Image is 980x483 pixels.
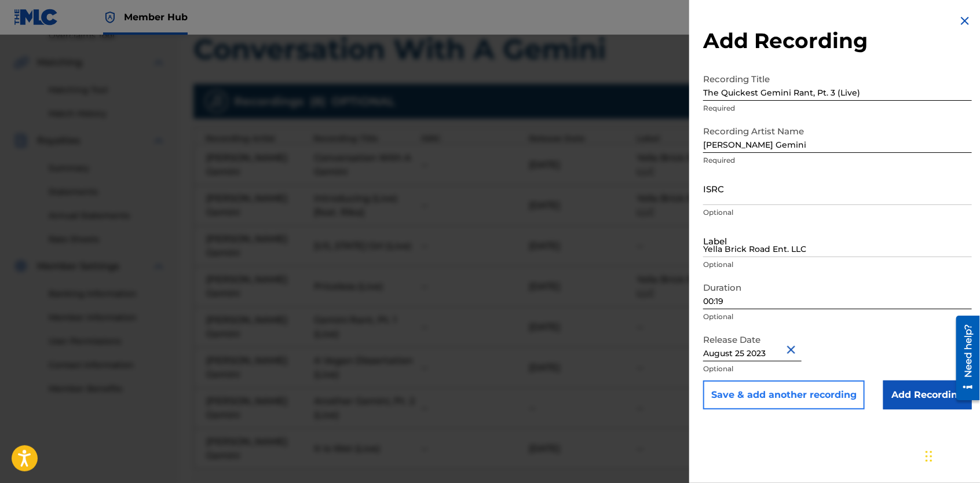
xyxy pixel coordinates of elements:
[703,380,865,409] button: Save & add another recording
[926,439,933,474] div: Drag
[948,312,980,405] iframe: Resource Center
[703,28,972,54] h2: Add Recording
[784,332,802,367] button: Close
[883,380,972,409] input: Add Recording
[103,10,117,24] img: Top Rightsholder
[703,259,972,270] p: Optional
[703,103,972,114] p: Required
[703,207,972,218] p: Optional
[703,312,972,322] p: Optional
[703,364,972,374] p: Optional
[124,10,188,24] span: Member Hub
[922,427,980,483] iframe: Chat Widget
[14,9,58,25] img: MLC Logo
[703,155,972,166] p: Required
